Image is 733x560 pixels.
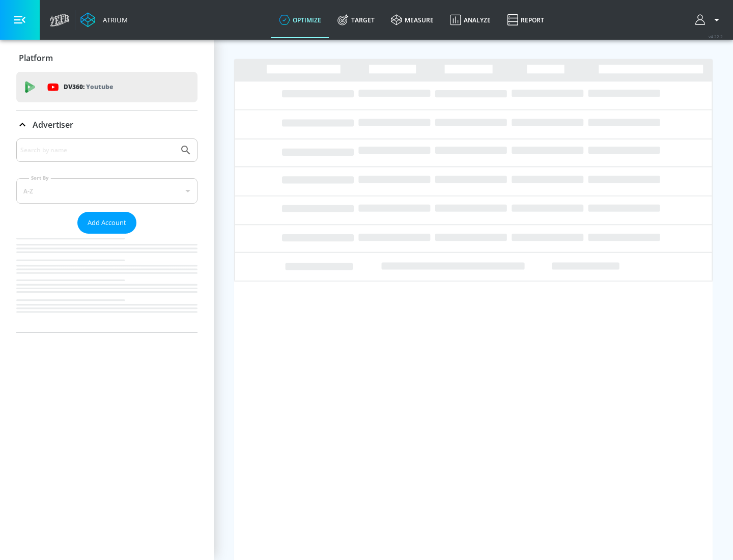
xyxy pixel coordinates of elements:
a: Analyze [442,2,499,38]
input: Search by name [20,144,175,157]
button: Add Account [77,212,136,234]
div: A-Z [16,178,198,204]
div: Atrium [99,15,128,24]
p: Platform [19,52,53,64]
p: Youtube [86,81,113,92]
div: Advertiser [16,138,198,332]
div: Platform [16,44,198,72]
nav: list of Advertiser [16,234,198,332]
span: v 4.22.2 [709,34,723,39]
a: Target [329,2,383,38]
a: measure [383,2,442,38]
label: Sort By [29,175,51,181]
p: DV360: [64,81,113,93]
div: Advertiser [16,110,198,139]
p: Advertiser [33,119,73,130]
a: optimize [271,2,329,38]
div: DV360: Youtube [16,72,198,102]
span: Add Account [88,217,126,229]
a: Atrium [80,12,128,27]
a: Report [499,2,552,38]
